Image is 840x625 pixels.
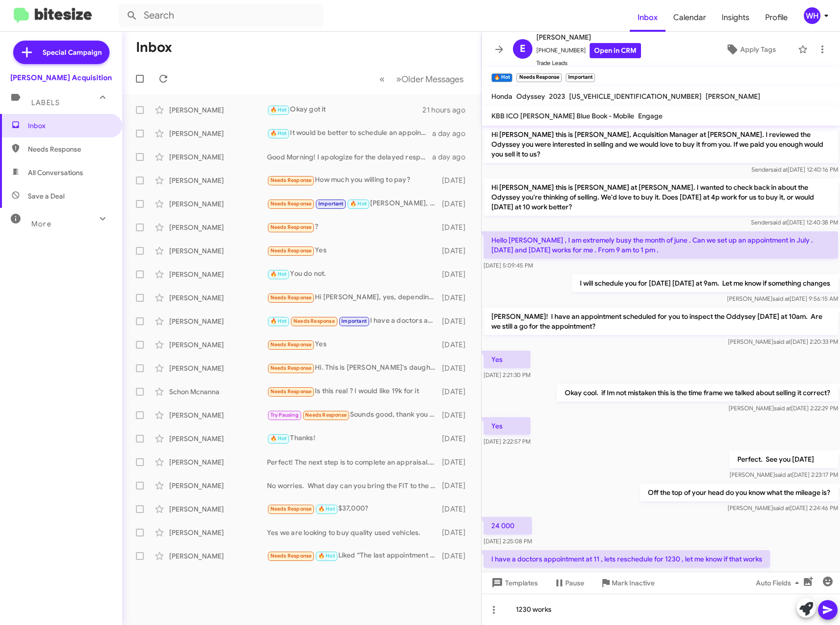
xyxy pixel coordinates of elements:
div: Good Morning! I apologize for the delayed response. Are you able to stop by the dealership for an... [267,152,432,162]
div: It would be better to schedule an appointment. i want to be mindful of your time and make sure we... [267,128,432,139]
div: [DATE] [440,551,473,561]
div: [PERSON_NAME] [169,176,267,185]
span: All Conversations [28,168,83,178]
span: Insights [714,3,757,32]
span: 🔥 Hot [270,435,287,442]
span: Calendar [665,3,714,32]
span: said at [774,338,791,345]
input: Search [118,4,324,27]
span: 🔥 Hot [270,130,287,136]
span: Templates [489,574,538,592]
p: Hello [PERSON_NAME] , I am extremely busy the month of june . Can we set up an appointment in Jul... [484,231,838,259]
div: [DATE] [440,410,473,420]
div: Perfect! The next step is to complete an appraisal. Once complete, we can make you an offer. Are ... [267,457,440,467]
span: Needs Response [270,341,312,348]
div: [PERSON_NAME] [169,223,267,232]
span: Needs Response [270,224,312,230]
p: Perfect. See you [DATE] [729,450,838,468]
div: a day ago [432,129,473,138]
span: Needs Response [293,318,335,324]
div: 1230 works [482,594,840,625]
small: Needs Response [516,73,561,82]
span: Older Messages [401,74,464,85]
span: Needs Response [270,553,312,559]
div: [DATE] [440,246,473,256]
div: [DATE] [440,223,473,232]
button: Apply Tags [708,41,793,58]
span: Needs Response [270,177,312,183]
div: [PERSON_NAME] [169,363,267,373]
p: [PERSON_NAME]! I have an appointment scheduled for you to inspect the Oddysey [DATE] at 10am. Are... [484,308,838,335]
div: [PERSON_NAME] [169,246,267,256]
div: How much you willing to pay? [267,175,440,186]
span: Needs Response [270,365,312,371]
span: Inbox [28,121,111,131]
div: I have a doctors appointment at 11 , lets reschedule for 1230 , let me know if that works [267,315,440,327]
div: [DATE] [440,363,473,373]
span: Trade Leads [536,58,641,68]
div: [DATE] [440,481,473,491]
p: Hi [PERSON_NAME] this is [PERSON_NAME], Acquisition Manager at [PERSON_NAME]. I reviewed the Odys... [484,126,838,163]
span: Needs Response [270,247,312,254]
span: KBB ICO [PERSON_NAME] Blue Book - Mobile [491,112,634,120]
button: Auto Fields [748,574,811,592]
small: Important [566,73,595,82]
p: Hi [PERSON_NAME] this is [PERSON_NAME] at [PERSON_NAME]. I wanted to check back in about the Odys... [484,179,838,216]
div: Okay got it [267,104,422,115]
span: 🔥 Hot [350,201,367,207]
button: Pause [546,574,592,592]
div: [PERSON_NAME] [169,481,267,491]
span: Needs Response [270,506,312,512]
a: Profile [757,3,796,32]
span: Sender [DATE] 12:40:16 PM [752,166,838,173]
div: $37,000? [267,503,440,514]
div: [PERSON_NAME] [169,528,267,537]
span: Sender [DATE] 12:40:38 PM [751,219,838,226]
div: Yes [267,339,440,350]
span: said at [773,504,790,512]
span: Mark Inactive [612,574,655,592]
div: [DATE] [440,434,473,444]
div: You do not. [267,268,440,280]
div: [DATE] [440,504,473,514]
span: said at [774,404,791,412]
div: [PERSON_NAME] [169,293,267,303]
span: 2023 [549,92,565,101]
span: E [520,41,526,57]
div: [PERSON_NAME] [169,105,267,115]
a: Inbox [630,3,665,32]
div: Schon Mcnanna [169,387,267,397]
span: 🔥 Hot [270,318,287,324]
span: said at [773,295,790,302]
div: [DATE] [440,340,473,350]
div: [PERSON_NAME], my apologies, my ride for [DATE] just cancelled and if I end up selling I'll need ... [267,198,440,209]
div: [PERSON_NAME] [169,152,267,162]
div: [DATE] [440,316,473,326]
span: 🔥 Hot [270,271,287,277]
nav: Page navigation example [374,69,469,89]
span: [PERSON_NAME] [536,31,641,43]
a: Open in CRM [590,43,641,58]
div: [DATE] [440,293,473,303]
div: [PERSON_NAME] Acquisition [10,73,112,83]
div: [PERSON_NAME] [169,504,267,514]
button: Next [390,69,469,89]
div: Yes we are looking to buy quality used vehicles. [267,528,440,537]
span: [DATE] 7:17:50 AM [484,571,531,578]
div: 21 hours ago [422,105,473,115]
div: [PERSON_NAME] [169,551,267,561]
span: [DATE] 2:25:08 PM [484,537,532,545]
p: I will schedule you for [DATE] [DATE] at 9am. Let me know if something changes [572,274,838,292]
span: [PERSON_NAME] [DATE] 2:20:33 PM [728,338,838,345]
span: [PHONE_NUMBER] [536,43,641,58]
span: [PERSON_NAME] [DATE] 9:56:15 AM [727,295,838,302]
span: Labels [31,98,60,107]
span: said at [771,166,788,173]
h1: Inbox [136,40,172,55]
span: Try Pausing [270,412,299,418]
span: 🔥 Hot [270,107,287,113]
div: Liked “The last appointment daily is 3pm. [DATE] til 1pm, We are closed for inpsections [DATE]” [267,550,440,561]
button: WH [796,7,829,24]
span: [PERSON_NAME] [706,92,760,101]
